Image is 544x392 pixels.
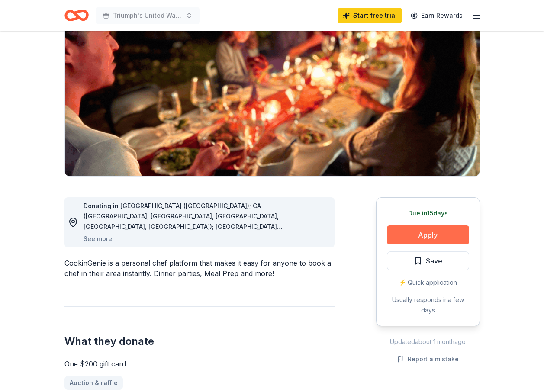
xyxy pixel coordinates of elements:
[387,225,469,244] button: Apply
[64,258,335,279] div: CookinGenie is a personal chef platform that makes it easy for anyone to book a chef in their are...
[64,359,335,369] div: One $200 gift card
[64,376,123,390] a: Auction & raffle
[387,295,469,315] div: Usually responds in a few days
[84,234,112,244] button: See more
[65,11,480,176] img: Image for CookinGenie
[387,277,469,288] div: ⚡️ Quick application
[397,354,459,364] button: Report a mistake
[64,5,89,26] a: Home
[113,10,182,21] span: Triumph's United Way Silent Auction
[426,255,442,267] span: Save
[338,8,402,23] a: Start free trial
[64,334,335,348] h2: What they donate
[96,7,200,24] button: Triumph's United Way Silent Auction
[406,8,468,23] a: Earn Rewards
[387,251,469,270] button: Save
[387,208,469,218] div: Due in 15 days
[376,337,480,347] div: Updated about 1 month ago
